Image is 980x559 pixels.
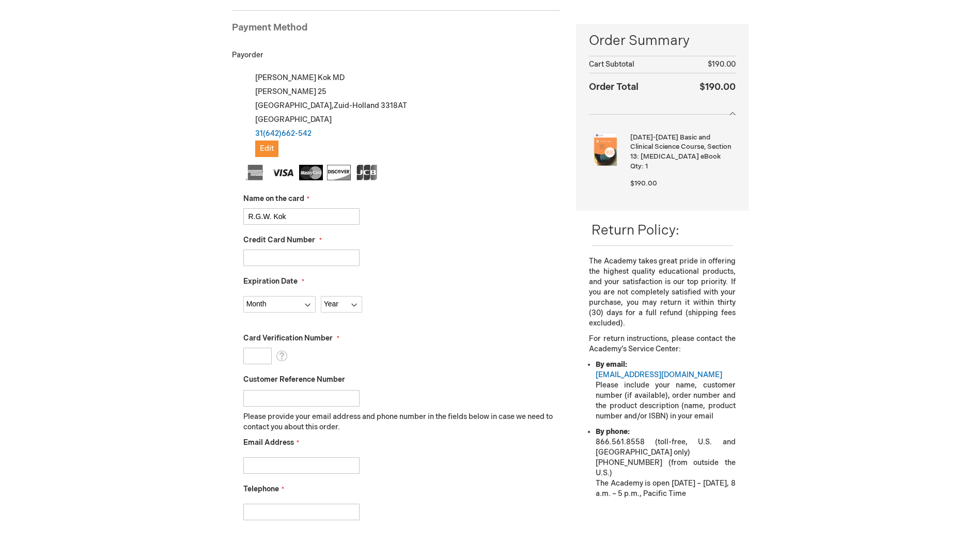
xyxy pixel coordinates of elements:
strong: By email: [596,360,627,369]
input: Credit Card Number [243,250,360,266]
img: Visa [271,165,295,180]
img: JCB [355,165,379,180]
button: Edit [255,141,278,157]
span: Qty [630,162,642,170]
li: 866.561.8558 (toll-free, U.S. and [GEOGRAPHIC_DATA] only) [PHONE_NUMBER] (from outside the U.S.) ... [596,427,735,499]
p: For return instructions, please contact the Academy’s Service Center: [589,334,735,354]
p: Please provide your email address and phone number in the fields below in case we need to contact... [243,412,561,432]
p: The Academy takes great pride in offering the highest quality educational products, and your sati... [589,256,735,329]
span: Card Verification Number [243,334,333,343]
span: Credit Card Number [243,236,315,244]
li: Please include your name, customer number (if available), order number and the product descriptio... [596,360,735,422]
a: 31(642)662-542 [255,129,312,138]
strong: [DATE]-[DATE] Basic and Clinical Science Course, Section 13: [MEDICAL_DATA] eBook [630,133,733,162]
span: Zuid-Holland [334,101,379,110]
a: [EMAIL_ADDRESS][DOMAIN_NAME] [596,370,722,379]
span: $190.00 [699,82,736,92]
span: Telephone [243,485,279,493]
strong: By phone: [596,427,630,436]
input: Card Verification Number [243,348,272,364]
span: Payorder [232,51,263,59]
th: Cart Subtotal [589,56,677,73]
span: Name on the card [243,194,304,203]
span: Customer Reference Number [243,375,345,384]
span: 1 [645,162,648,170]
img: MasterCard [299,165,323,180]
img: Discover [327,165,351,180]
div: Payment Method [232,21,561,40]
strong: Order Total [589,79,639,94]
img: 2025-2026 Basic and Clinical Science Course, Section 13: Refractive Surgery eBook [589,133,622,166]
span: Return Policy: [592,223,679,239]
span: Expiration Date [243,277,298,286]
img: American Express [243,165,267,180]
span: $190.00 [630,179,657,188]
span: Order Summary [589,32,735,56]
span: $190.00 [708,60,736,69]
span: Edit [260,144,274,153]
span: Email Address [243,438,294,447]
div: [PERSON_NAME] Kok MD [PERSON_NAME] 25 [GEOGRAPHIC_DATA] , 3318AT [GEOGRAPHIC_DATA] [243,71,561,157]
